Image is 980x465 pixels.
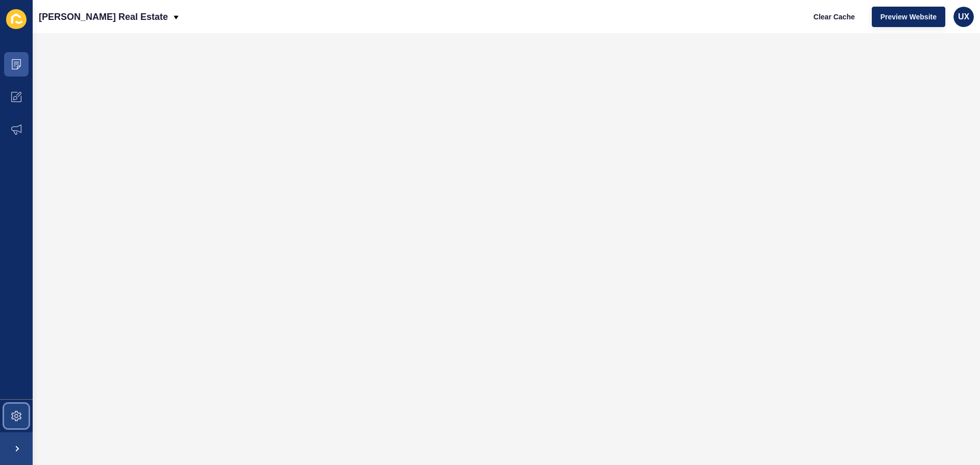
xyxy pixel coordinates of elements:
span: Clear Cache [814,12,855,22]
span: Preview Website [880,12,937,22]
p: [PERSON_NAME] Real Estate [39,4,168,30]
button: Clear Cache [805,7,864,27]
button: Preview Website [872,7,945,27]
span: UX [958,12,969,22]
